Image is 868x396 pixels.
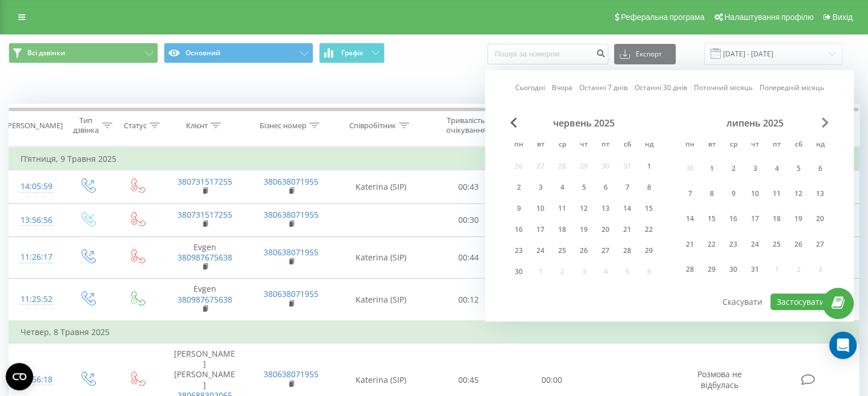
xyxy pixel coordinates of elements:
[508,263,530,280] div: пн 30 черв 2025 р.
[177,209,232,220] a: 380731517255
[813,237,827,252] div: 27
[334,170,427,203] td: Katerina (SIP)
[768,137,785,154] abbr: п’ятниця
[597,137,614,154] abbr: п’ятниця
[573,179,595,196] div: чт 5 черв 2025 р.
[619,137,636,154] abbr: субота
[701,234,722,255] div: вт 22 лип 2025 р.
[638,179,660,196] div: нд 8 черв 2025 р.
[809,183,831,205] div: нд 13 лип 2025 р.
[511,201,526,216] div: 9
[264,288,318,299] a: 380638071955
[638,158,660,175] div: нд 1 черв 2025 р.
[748,237,762,252] div: 24
[701,158,722,179] div: вт 1 лип 2025 р.
[638,242,660,259] div: нд 29 черв 2025 р.
[791,186,806,201] div: 12
[341,49,364,57] span: Графік
[812,137,829,154] abbr: неділя
[641,180,656,195] div: 8
[595,200,616,217] div: пт 13 черв 2025 р.
[770,293,831,310] button: Застосувати
[679,183,701,205] div: пн 7 лип 2025 р.
[530,179,551,196] div: вт 3 черв 2025 р.
[573,200,595,217] div: чт 12 черв 2025 р.
[704,186,719,201] div: 8
[164,43,313,63] button: Основний
[722,158,744,179] div: ср 2 лип 2025 р.
[679,234,701,255] div: пн 21 лип 2025 р.
[679,117,831,129] div: липень 2025
[704,212,719,227] div: 15
[162,279,248,321] td: Evgen
[766,209,788,230] div: пт 18 лип 2025 р.
[620,180,635,195] div: 7
[791,212,806,227] div: 19
[508,179,530,196] div: пн 2 черв 2025 р.
[9,148,859,170] td: П’ятниця, 9 Травня 2025
[679,209,701,230] div: пн 14 лип 2025 р.
[744,209,766,230] div: чт 17 лип 2025 р.
[177,176,232,187] a: 380731517255
[555,201,570,216] div: 11
[511,222,526,237] div: 16
[697,369,742,390] span: Розмова не відбулась
[573,221,595,238] div: чт 19 черв 2025 р.
[334,279,427,321] td: Katerina (SIP)
[72,116,99,135] div: Тип дзвінка
[438,116,495,135] div: Тривалість очікування
[576,180,591,195] div: 5
[319,43,385,63] button: Графік
[508,221,530,238] div: пн 16 черв 2025 р.
[726,186,741,201] div: 9
[725,137,742,154] abbr: середа
[791,161,806,176] div: 5
[595,221,616,238] div: пт 20 черв 2025 р.
[769,237,784,252] div: 25
[683,237,697,252] div: 21
[722,259,744,280] div: ср 30 лип 2025 р.
[641,222,656,237] div: 22
[621,13,705,22] span: Реферальна програма
[349,121,396,130] div: Співробітник
[813,212,827,227] div: 20
[551,242,573,259] div: ср 25 черв 2025 р.
[791,237,806,252] div: 26
[27,48,65,58] span: Всі дзвінки
[744,183,766,205] div: чт 10 лип 2025 р.
[533,222,548,237] div: 17
[809,209,831,230] div: нд 20 лип 2025 р.
[722,209,744,230] div: ср 16 лип 2025 р.
[576,201,591,216] div: 12
[177,252,232,263] a: 380987675638
[813,186,827,201] div: 13
[511,180,526,195] div: 2
[638,200,660,217] div: нд 15 черв 2025 р.
[264,176,318,187] a: 380638071955
[760,83,824,93] a: Попередній місяць
[9,321,859,344] td: Четвер, 8 Травня 2025
[681,137,699,154] abbr: понеділок
[829,332,857,359] div: Open Intercom Messenger
[701,209,722,230] div: вт 15 лип 2025 р.
[533,201,548,216] div: 10
[162,236,248,279] td: Evgen
[748,262,762,277] div: 31
[551,200,573,217] div: ср 11 черв 2025 р.
[576,222,591,237] div: 19
[683,262,697,277] div: 28
[788,234,809,255] div: сб 26 лип 2025 р.
[788,209,809,230] div: сб 19 лип 2025 р.
[264,247,318,258] a: 380638071955
[260,121,306,130] div: Бізнес номер
[679,259,701,280] div: пн 28 лип 2025 р.
[620,243,635,258] div: 28
[790,137,807,154] abbr: субота
[703,137,720,154] abbr: вівторок
[716,293,769,310] button: Скасувати
[515,83,545,93] a: Сьогодні
[616,179,638,196] div: сб 7 черв 2025 р.
[813,161,827,176] div: 6
[575,137,592,154] abbr: четвер
[809,234,831,255] div: нд 27 лип 2025 р.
